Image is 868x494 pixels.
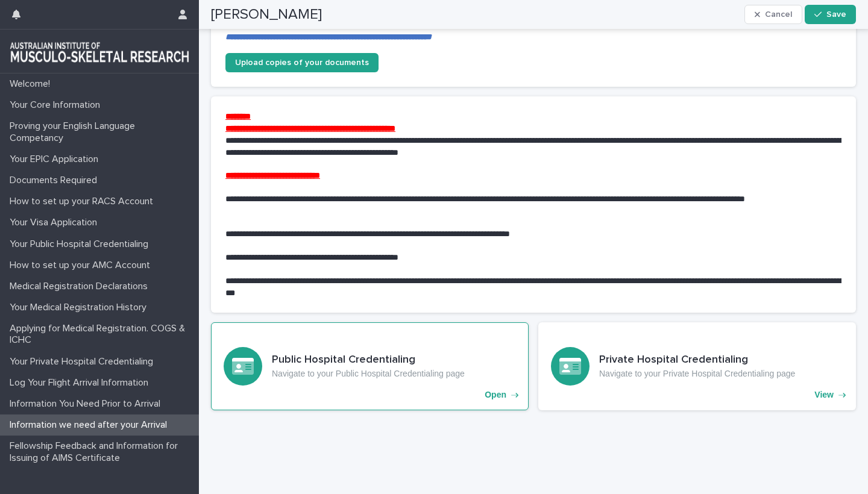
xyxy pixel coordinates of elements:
[5,377,158,389] p: Log Your Flight Arrival Information
[5,175,107,186] p: Documents Required
[211,6,322,23] h2: [PERSON_NAME]
[5,356,163,367] p: Your Private Hospital Credentialing
[225,53,379,72] a: Upload copies of your documents
[5,302,156,313] p: Your Medical Registration History
[814,390,834,400] p: View
[272,369,465,379] p: Navigate to your Public Hospital Credentialing page
[211,322,529,410] a: Open
[5,78,60,90] p: Welcome!
[485,390,506,400] p: Open
[5,419,177,431] p: Information we need after your Arrival
[826,10,846,19] span: Save
[805,5,856,24] button: Save
[272,354,465,367] h3: Public Hospital Credentialing
[5,281,157,292] p: Medical Registration Declarations
[5,398,170,410] p: Information You Need Prior to Arrival
[599,369,795,379] p: Navigate to your Private Hospital Credentialing page
[5,260,160,271] p: How to set up your AMC Account
[235,58,369,67] span: Upload copies of your documents
[5,440,199,463] p: Fellowship Feedback and Information for Issuing of AIMS Certificate
[5,239,158,250] p: Your Public Hospital Credentialing
[5,154,108,165] p: Your EPIC Application
[538,322,856,410] a: View
[765,10,792,19] span: Cancel
[744,5,802,24] button: Cancel
[5,196,163,207] p: How to set up your RACS Account
[5,99,110,111] p: Your Core Information
[5,120,199,143] p: Proving your English Language Competancy
[5,323,199,346] p: Applying for Medical Registration. COGS & ICHC
[5,217,107,228] p: Your Visa Application
[10,39,189,63] img: 1xcjEmqDTcmQhduivVBy
[599,354,795,367] h3: Private Hospital Credentialing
